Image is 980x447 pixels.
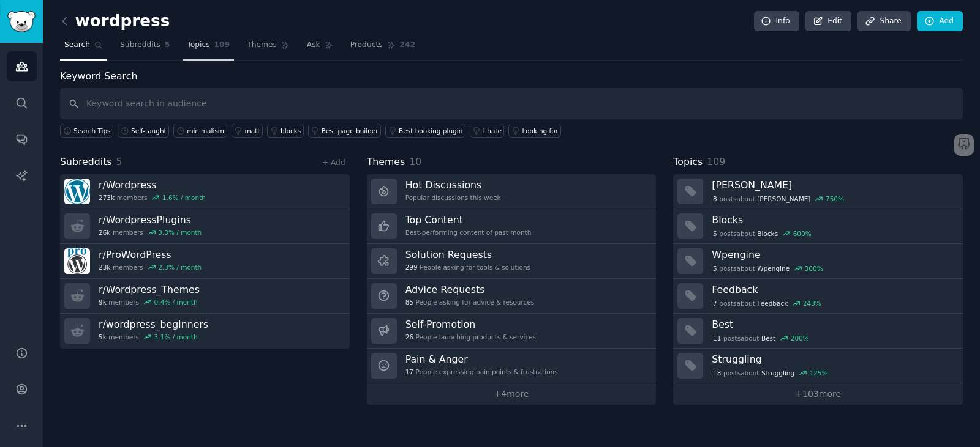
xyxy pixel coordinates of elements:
[118,124,169,138] a: Self-taught
[399,127,462,135] div: Best booking plugin
[805,11,851,32] a: Edit
[405,353,558,366] h3: Pain & Anger
[712,228,812,239] div: post s about
[673,349,963,383] a: Struggling18postsaboutStruggling125%
[367,244,657,279] a: Solution Requests299People asking for tools & solutions
[405,193,501,202] div: Popular discussions this week
[60,244,350,279] a: r/ProWordPress23kmembers2.3% / month
[673,383,963,405] a: +103more
[761,369,794,377] span: Struggling
[757,194,810,203] span: [PERSON_NAME]
[712,333,810,344] div: post s about
[713,194,717,203] span: 8
[60,88,963,119] input: Keyword search in audience
[367,383,657,405] a: +4more
[99,213,202,226] h3: r/ WordpressPlugins
[405,333,537,341] div: People launching products & services
[673,314,963,349] a: Best11postsaboutBest200%
[405,263,530,272] div: People asking for tools & solutions
[307,40,320,51] span: Ask
[183,35,234,61] a: Topics109
[267,124,304,138] a: blocks
[483,127,502,135] div: I hate
[60,12,170,31] h2: wordpress
[243,35,294,61] a: Themes
[99,333,208,341] div: members
[405,248,530,261] h3: Solution Requests
[712,263,824,274] div: post s about
[405,179,501,191] h3: Hot Discussions
[367,174,657,209] a: Hot DiscussionsPopular discussions this week
[712,353,954,366] h3: Struggling
[761,334,775,342] span: Best
[99,333,107,341] span: 5k
[673,209,963,244] a: Blocks5postsaboutBlocks600%
[99,193,206,202] div: members
[826,194,844,203] div: 750 %
[367,209,657,244] a: Top ContentBest-performing content of past month
[247,40,277,51] span: Themes
[99,298,200,306] div: members
[673,174,963,209] a: [PERSON_NAME]8postsabout[PERSON_NAME]750%
[303,35,337,61] a: Ask
[805,264,823,273] div: 300 %
[350,40,383,51] span: Products
[158,263,202,272] div: 2.3 % / month
[154,298,198,306] div: 0.4 % / month
[60,314,350,349] a: r/wordpress_beginners5kmembers3.1% / month
[154,333,198,341] div: 3.1 % / month
[64,40,90,51] span: Search
[917,11,963,32] a: Add
[793,229,812,238] div: 600 %
[99,228,110,237] span: 26k
[99,298,107,306] span: 9k
[713,264,717,273] span: 5
[673,155,703,170] span: Topics
[322,158,345,167] a: + Add
[60,70,137,82] label: Keyword Search
[187,40,209,51] span: Topics
[803,299,821,308] div: 243 %
[810,369,828,377] div: 125 %
[232,124,263,138] a: matt
[712,368,829,379] div: post s about
[712,283,954,296] h3: Feedback
[405,318,537,331] h3: Self-Promotion
[99,318,208,331] h3: r/ wordpress_beginners
[405,298,535,306] div: People asking for advice & resources
[367,155,405,170] span: Themes
[214,40,230,51] span: 109
[713,369,721,377] span: 18
[308,124,381,138] a: Best page builder
[99,179,206,191] h3: r/ Wordpress
[99,193,115,202] span: 273k
[99,283,200,296] h3: r/ Wordpress_Themes
[116,156,123,168] span: 5
[712,298,822,309] div: post s about
[99,263,110,272] span: 23k
[346,35,420,61] a: Products242
[367,279,657,314] a: Advice Requests85People asking for advice & resources
[158,228,202,237] div: 3.3 % / month
[673,244,963,279] a: Wpengine5postsaboutWpengine300%
[757,264,790,273] span: Wpengine
[60,35,107,61] a: Search
[60,279,350,314] a: r/Wordpress_Themes9kmembers0.4% / month
[367,349,657,383] a: Pain & Anger17People expressing pain points & frustrations
[60,124,113,138] button: Search Tips
[367,314,657,349] a: Self-Promotion26People launching products & services
[712,248,954,261] h3: Wpengine
[522,127,558,135] div: Looking for
[385,124,466,138] a: Best booking plugin
[73,127,111,135] span: Search Tips
[64,248,90,274] img: ProWordPress
[470,124,505,138] a: I hate
[116,35,174,61] a: Subreddits5
[713,229,717,238] span: 5
[712,193,845,204] div: post s about
[757,229,778,238] span: Blocks
[60,155,112,170] span: Subreddits
[281,127,301,135] div: blocks
[64,179,90,204] img: Wordpress
[405,368,558,376] div: People expressing pain points & frustrations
